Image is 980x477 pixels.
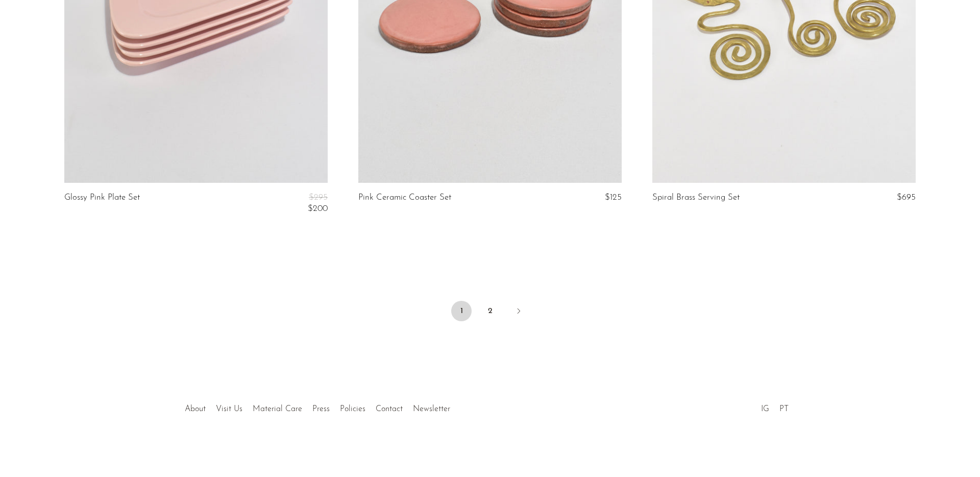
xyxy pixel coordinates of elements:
[779,405,789,413] a: PT
[508,301,529,323] a: Next
[309,193,328,202] span: $295
[480,301,500,321] a: 2
[605,193,622,202] span: $125
[652,193,740,202] a: Spiral Brass Serving Set
[376,405,403,413] a: Contact
[216,405,242,413] a: Visit Us
[185,405,206,413] a: About
[358,193,451,202] a: Pink Ceramic Coaster Set
[340,405,365,413] a: Policies
[308,204,328,213] span: $200
[756,397,794,416] ul: Social Medias
[253,405,302,413] a: Material Care
[897,193,916,202] span: $695
[451,301,472,321] span: 1
[761,405,769,413] a: IG
[180,397,455,416] ul: Quick links
[312,405,330,413] a: Press
[64,193,140,214] a: Glossy Pink Plate Set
